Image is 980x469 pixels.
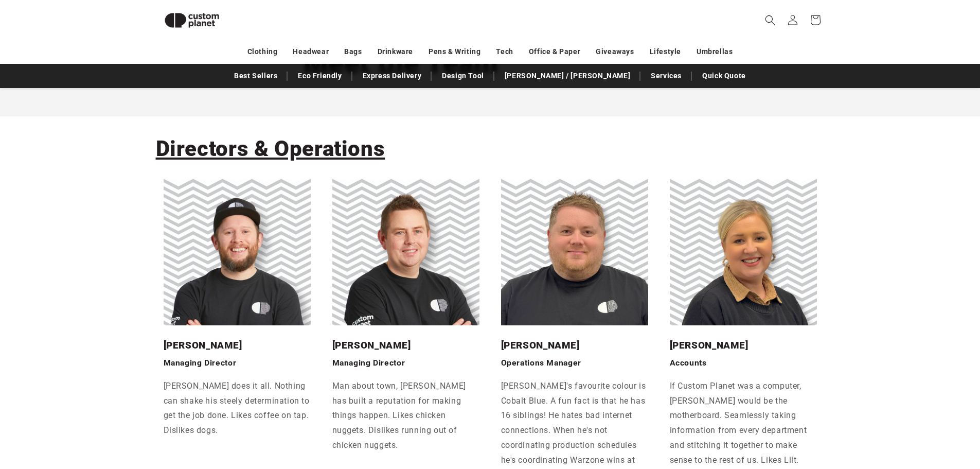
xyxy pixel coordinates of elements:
[344,43,362,61] a: Bags
[164,358,237,368] strong: Managing Director
[437,67,489,85] a: Design Tool
[378,43,413,61] a: Drinkware
[501,338,648,353] h3: [PERSON_NAME]
[332,379,479,453] p: Man about town, [PERSON_NAME] has built a reputation for making things happen. Likes chicken nugg...
[500,67,635,85] a: [PERSON_NAME] / [PERSON_NAME]
[496,43,513,61] a: Tech
[501,358,581,368] strong: Operations Manager
[670,358,707,368] strong: Accounts
[293,43,329,61] a: Headwear
[332,358,405,368] strong: Managing Director
[697,67,751,85] a: Quick Quote
[156,4,228,37] img: Custom Planet
[808,358,980,469] iframe: Chat Widget
[429,43,480,61] a: Pens & Writing
[358,67,427,85] a: Express Delivery
[229,67,282,85] a: Best Sellers
[529,43,580,61] a: Office & Paper
[697,43,733,61] a: Umbrellas
[156,136,385,161] span: Directors & Operations
[164,338,311,353] h3: [PERSON_NAME]
[596,43,634,61] a: Giveaways
[332,338,479,353] h3: [PERSON_NAME]
[164,379,311,438] p: [PERSON_NAME] does it all. Nothing can shake his steely determination to get the job done. Likes ...
[646,67,687,85] a: Services
[650,43,681,61] a: Lifestyle
[293,67,347,85] a: Eco Friendly
[670,338,817,353] h3: [PERSON_NAME]
[247,43,278,61] a: Clothing
[759,9,781,31] summary: Search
